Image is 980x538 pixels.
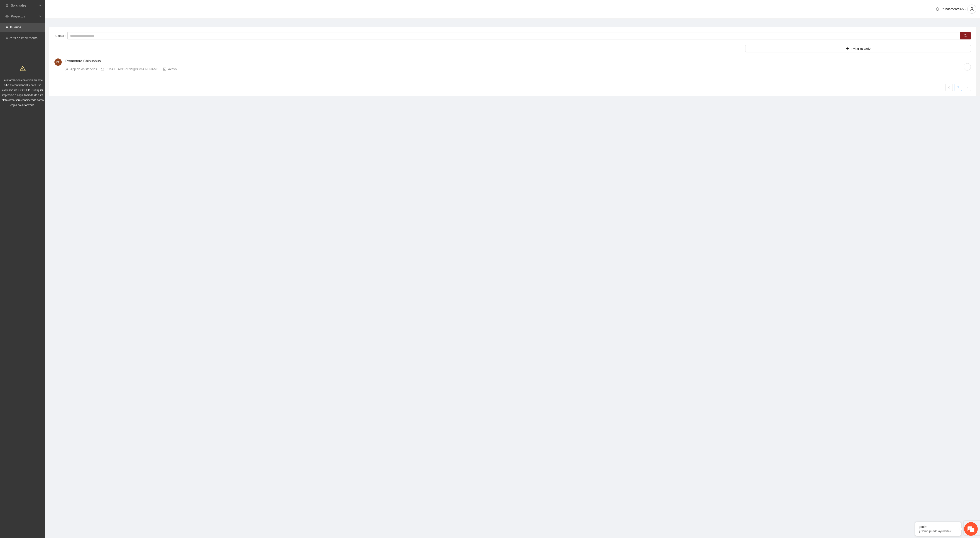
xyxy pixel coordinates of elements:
[968,7,976,11] span: user
[11,1,38,10] span: Solicitudes
[2,79,44,107] span: La información contenida en este sitio es confidencial y para uso exclusivo de FICOSEC. Cualquier...
[964,84,971,91] button: right
[20,65,26,71] span: warning
[745,45,971,52] button: plusInvitar usuario
[946,84,953,91] button: left
[960,32,971,39] button: search
[65,58,964,64] h4: Promotora Chihuahua
[934,7,941,11] span: bell
[943,7,965,11] span: fundamental656
[846,47,849,51] span: plus
[54,32,67,39] label: Buscar
[163,68,166,71] span: check-square
[919,525,957,529] div: ¡Hola!
[966,86,969,89] span: right
[919,529,957,533] p: ¿Cómo puedo ayudarte?
[964,34,967,38] span: search
[9,25,21,29] a: Usuarios
[11,12,38,21] span: Proyectos
[964,63,971,70] button: ellipsis
[56,58,60,66] span: PC
[851,46,871,51] span: Invitar usuario
[955,84,962,91] a: 1
[946,84,953,91] li: Previous Page
[70,67,97,72] div: App de asistencias
[9,36,44,40] a: Perfil de implementadora
[5,15,9,18] span: eye
[964,84,971,91] li: Next Page
[168,67,177,72] div: Activo
[106,67,159,72] div: [EMAIL_ADDRESS][DOMAIN_NAME]
[964,65,971,69] span: ellipsis
[5,4,9,7] span: inbox
[967,5,976,14] button: user
[948,86,951,89] span: left
[101,68,104,71] span: mail
[65,68,69,71] span: user
[934,5,941,13] button: bell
